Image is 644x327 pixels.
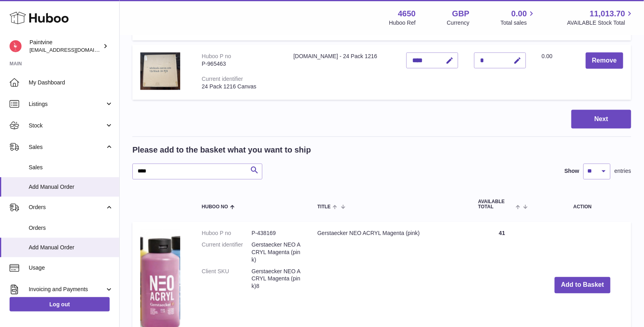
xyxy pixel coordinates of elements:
h2: Please add to the basket what you want to ship [132,145,311,156]
label: Show [565,168,579,175]
div: Huboo P no [202,53,231,59]
img: wholesale-canvas.com - 24 Pack 1216 [140,53,180,90]
dd: Gerstaecker NEO ACRYL Magenta (pink) [252,241,301,264]
span: Sales [29,143,105,151]
th: Action [534,192,631,218]
td: [DOMAIN_NAME] - 24 Pack 1216 [286,45,398,100]
div: Currency [447,19,470,27]
dt: Huboo P no [202,230,252,237]
img: euan@paintvine.co.uk [10,40,22,52]
button: Next [571,110,631,129]
span: Usage [29,264,113,272]
span: [EMAIL_ADDRESS][DOMAIN_NAME] [30,47,117,53]
span: Sales [29,164,113,171]
span: Listings [29,100,105,108]
span: Title [317,205,331,210]
a: 0.00 Total sales [500,8,536,27]
span: Orders [29,224,113,232]
strong: 4650 [398,8,416,19]
span: entries [614,168,631,175]
span: Invoicing and Payments [29,286,105,293]
a: 11,013.70 AVAILABLE Stock Total [567,8,634,27]
span: My Dashboard [29,79,113,86]
span: Add Manual Order [29,183,113,191]
button: Remove [586,53,623,69]
a: Log out [10,297,110,311]
span: Orders [29,204,105,211]
span: Total sales [500,19,536,27]
dt: Client SKU [202,268,252,291]
div: Huboo Ref [389,19,416,27]
strong: GBP [452,8,469,19]
div: P-965463 [202,60,278,68]
dd: P-438169 [252,230,301,237]
dd: Gerstaecker NEO ACRYL Magenta (pink)8 [252,268,301,291]
span: Huboo no [202,205,228,210]
span: Add Manual Order [29,244,113,251]
div: Paintvine [30,39,101,54]
span: 11,013.70 [590,8,625,19]
div: 24 Pack 1216 Canvas [202,83,278,90]
span: AVAILABLE Stock Total [567,19,634,27]
span: 0.00 [542,53,553,59]
dt: Current identifier [202,241,252,264]
span: 0.00 [512,8,527,19]
span: AVAILABLE Total [478,200,514,210]
div: Current identifier [202,76,243,82]
button: Add to Basket [555,277,611,294]
span: Stock [29,122,105,129]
